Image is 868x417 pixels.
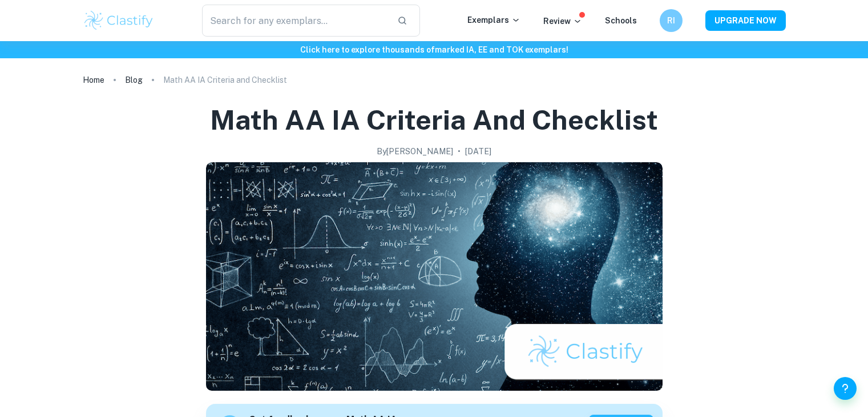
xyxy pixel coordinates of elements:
[660,9,683,32] button: RI
[664,14,677,27] h6: RI
[83,9,155,32] img: Clastify logo
[210,102,658,138] h1: Math AA IA Criteria and Checklist
[465,145,491,158] h2: [DATE]
[705,10,786,31] button: UPGRADE NOW
[163,74,287,86] p: Math AA IA Criteria and Checklist
[2,43,866,56] h6: Click here to explore thousands of marked IA, EE and TOK exemplars !
[125,72,143,88] a: Blog
[377,145,453,158] h2: By [PERSON_NAME]
[543,15,582,27] p: Review
[206,162,663,391] img: Math AA IA Criteria and Checklist cover image
[467,14,520,26] p: Exemplars
[605,16,637,25] a: Schools
[202,5,389,37] input: Search for any exemplars...
[834,377,857,400] button: Help and Feedback
[83,72,104,88] a: Home
[458,145,461,158] p: •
